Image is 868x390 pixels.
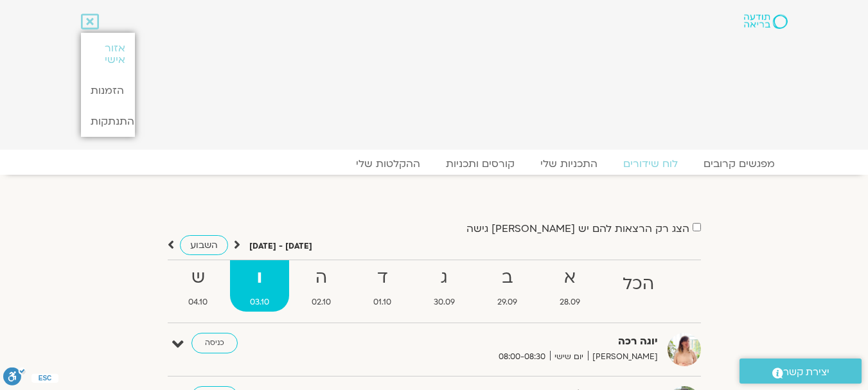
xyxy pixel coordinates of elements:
strong: ד [353,263,411,292]
a: השבוע [180,235,228,255]
a: ב29.09 [477,260,537,312]
a: לוח שידורים [610,157,691,170]
a: ג30.09 [414,260,475,312]
a: כניסה [191,333,238,353]
a: התכניות שלי [527,157,610,170]
a: הכל [603,260,674,312]
a: ש04.10 [169,260,228,312]
a: א28.09 [540,260,600,312]
strong: הכל [603,270,674,299]
strong: ג [414,263,475,292]
strong: ש [169,263,228,292]
span: 01.10 [353,296,411,309]
a: ד01.10 [353,260,411,312]
strong: ו [230,263,289,292]
span: [PERSON_NAME] [588,350,658,364]
label: הצג רק הרצאות להם יש [PERSON_NAME] גישה [466,223,689,235]
span: יום שישי [550,350,588,364]
span: 29.09 [477,296,537,309]
strong: יוגה רכה [343,333,658,350]
a: הזמנות [81,75,135,106]
a: ההקלטות שלי [343,157,433,170]
span: יצירת קשר [783,364,829,381]
a: קורסים ותכניות [433,157,527,170]
strong: ה [292,263,351,292]
strong: ב [477,263,537,292]
a: אזור אישי [81,33,135,75]
span: 03.10 [230,296,289,309]
nav: Menu [81,157,788,170]
span: 30.09 [414,296,475,309]
span: 04.10 [169,296,228,309]
span: השבוע [190,239,218,251]
a: יצירת קשר [740,359,862,384]
a: ו03.10 [230,260,289,312]
p: [DATE] - [DATE] [249,240,312,253]
a: ה02.10 [292,260,351,312]
a: התנתקות [81,106,135,137]
strong: א [540,263,600,292]
span: 02.10 [292,296,351,309]
a: מפגשים קרובים [691,157,788,170]
span: 08:00-08:30 [494,350,550,364]
span: 28.09 [540,296,600,309]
